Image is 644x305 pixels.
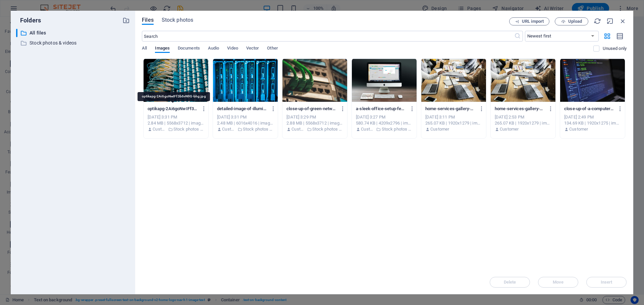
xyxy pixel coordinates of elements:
p: Stock photos & videos [173,126,204,132]
span: Upload [568,19,582,23]
p: Stock photos & videos [312,126,343,132]
span: Documents [178,44,200,54]
div: 2.84 MB | 5568x3712 | image/jpeg [148,120,204,126]
div: [DATE] 3:27 PM [356,114,413,120]
p: Stock photos & videos [30,39,117,47]
p: Customer [569,126,588,132]
div: 2.88 MB | 5568x3712 | image/jpeg [286,120,343,126]
div: ​ [16,29,17,37]
button: URL import [509,17,549,25]
p: close-up-of-green-network-cables-plugged-into-server-ports-showcasing-technology-setup-6UGkVIMbPf... [286,106,337,112]
p: detailed-image-of-illuminated-server-racks-showcasing-modern-technology-infrastructure-CstDXdqymk... [217,106,267,112]
p: Stock photos & videos [382,126,413,132]
div: 2.48 MB | 6016x4016 | image/jpeg [217,120,274,126]
span: URL import [522,19,544,23]
div: By: Customer | Folder: Stock photos & videos [286,126,343,132]
div: [DATE] 3:31 PM [217,114,274,120]
div: Stock photos & videos [16,39,130,47]
p: Customer [153,126,166,132]
div: [DATE] 3:29 PM [286,114,343,120]
span: All [142,44,147,54]
p: close-up-of-a-computer-screen-displaying-programming-code-in-a-dark-environment-ZBY-Xl_Mu3Qa5GBAB... [564,106,614,112]
i: Reload [594,17,601,25]
p: Customer [430,126,449,132]
p: Customer [291,126,305,132]
div: By: Customer | Folder: Stock photos & videos [217,126,274,132]
button: Upload [555,17,588,25]
p: Displays only files that are not in use on the website. Files added during this session can still... [603,46,627,52]
p: Stock photos & videos [243,126,274,132]
p: Customer [500,126,519,132]
div: 265.07 KB | 1920x1279 | image/jpeg [495,120,551,126]
span: Stock photos [162,16,193,24]
div: [DATE] 3:31 PM [148,114,204,120]
div: [DATE] 2:49 PM [564,114,621,120]
i: Close [619,17,627,25]
p: optikapg-2Ai6goNwIFf3b6vN9G-bhg.jpg [148,106,198,112]
input: Search [142,31,514,42]
button: 1 [15,262,24,264]
span: Files [142,16,154,24]
i: Minimize [606,17,614,25]
div: [DATE] 2:53 PM [495,114,551,120]
span: Audio [208,44,219,54]
button: 2 [15,270,24,271]
div: [DATE] 3:11 PM [425,114,482,120]
p: All files [30,29,117,37]
div: 580.74 KB | 4209x2796 | image/jpeg [356,120,413,126]
span: Video [227,44,238,54]
span: Other [267,44,278,54]
span: Images [155,44,170,54]
div: 134.69 KB | 1920x1275 | image/jpeg [564,120,621,126]
p: Customer [361,126,374,132]
p: home-services-gallery-meeting-people-laptops.jpeg-hzoBnZzO_sf7SQt6CeXkBQ-CqvRJNl43izTVwqikRongg.jpg [495,106,545,112]
div: 265.07 KB | 1920x1279 | image/jpeg [425,120,482,126]
span: Vector [246,44,259,54]
i: Create new folder [122,17,130,24]
p: home-services-gallery-meeting-people-laptops.jpeg-hzoBnZzO_sf7SQt6CeXkBQ-x36NQf0D8RG5dVr9e9og2A.jpg [425,106,476,112]
p: Folders [16,16,41,25]
button: 3 [15,277,24,279]
p: a-sleek-office-setup-featuring-an-apple-imac-ipad-and-keyboard-on-a-wooden-desk-eZYJnY-YlEHC6jf7p... [356,106,406,112]
div: By: Customer | Folder: Stock photos & videos [356,126,413,132]
p: Customer [222,126,235,132]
